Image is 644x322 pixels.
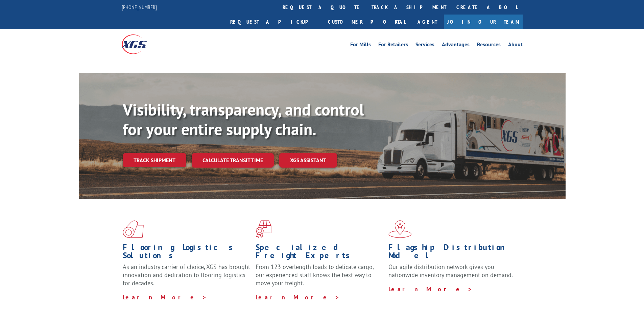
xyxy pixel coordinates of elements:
a: XGS ASSISTANT [279,153,337,168]
a: Customer Portal [323,15,411,29]
a: Learn More > [256,293,340,301]
a: Learn More > [388,285,473,293]
img: xgs-icon-focused-on-flooring-red [256,220,271,238]
a: Learn More > [123,293,207,301]
h1: Flagship Distribution Model [388,243,516,263]
a: Services [415,42,434,49]
a: For Retailers [378,42,408,49]
a: For Mills [350,42,371,49]
img: xgs-icon-total-supply-chain-intelligence-red [123,220,144,238]
a: Join Our Team [444,15,523,29]
a: About [508,42,523,49]
a: Track shipment [123,153,186,167]
h1: Flooring Logistics Solutions [123,243,251,263]
p: From 123 overlength loads to delicate cargo, our experienced staff knows the best way to move you... [256,263,383,293]
img: xgs-icon-flagship-distribution-model-red [388,220,412,238]
a: Request a pickup [225,15,323,29]
a: Agent [411,15,444,29]
a: [PHONE_NUMBER] [122,4,157,10]
h1: Specialized Freight Experts [256,243,383,263]
a: Resources [477,42,501,49]
span: Our agile distribution network gives you nationwide inventory management on demand. [388,263,513,279]
a: Advantages [442,42,470,49]
span: As an industry carrier of choice, XGS has brought innovation and dedication to flooring logistics... [123,263,250,287]
a: Calculate transit time [192,153,274,168]
b: Visibility, transparency, and control for your entire supply chain. [123,99,364,140]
